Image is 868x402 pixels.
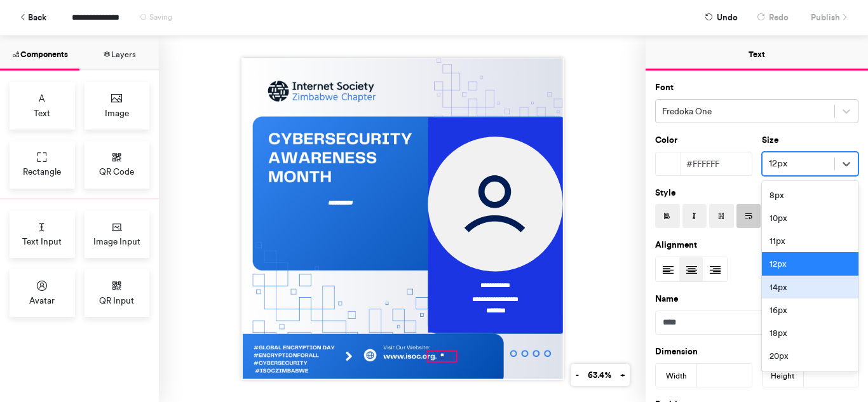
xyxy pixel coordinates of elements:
span: Avatar [29,294,55,307]
button: 63.4% [583,364,616,386]
div: 10px [762,206,859,229]
span: Image [105,107,129,119]
div: 16px [762,298,859,321]
button: Back [13,6,53,29]
label: Dimension [655,345,698,358]
button: Text [646,36,868,70]
img: Avatar [428,137,562,271]
label: Style [655,187,675,199]
div: 14px [762,276,859,298]
label: Alignment [655,239,697,251]
div: 18px [762,321,859,344]
label: Color [655,134,677,147]
span: QR Code [99,165,134,178]
div: Text Alignment Picker [655,257,728,282]
span: Undo [717,6,738,29]
div: 20px [762,344,859,367]
span: Text Input [22,235,62,248]
span: Text [34,107,50,119]
div: 12px [762,252,859,275]
div: Width [656,364,697,388]
div: 22px [762,368,859,391]
div: 8px [762,184,859,206]
label: Font [655,81,674,94]
div: 11px [762,229,859,252]
div: Height [763,364,804,388]
div: #ffffff [681,152,752,175]
iframe: Drift Widget Chat Controller [804,338,853,387]
span: Saving [149,13,172,22]
label: Size [762,134,778,147]
button: Layers [79,36,159,70]
span: Rectangle [23,165,61,178]
span: Image Input [93,235,140,248]
button: Undo [698,6,744,29]
button: + [615,364,630,386]
label: Name [655,293,678,305]
span: QR Input [99,294,134,307]
button: - [571,364,583,386]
